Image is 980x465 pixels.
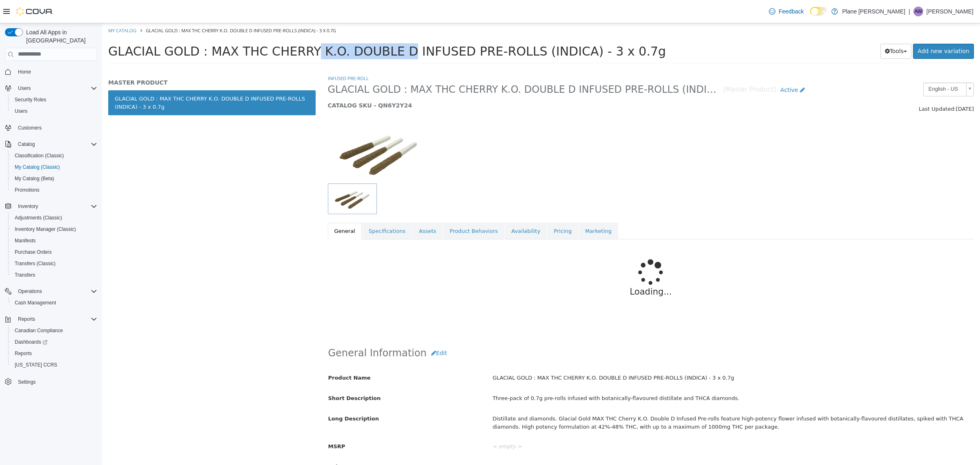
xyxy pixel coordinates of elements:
[11,151,97,161] span: Classification (Classic)
[621,63,674,70] small: [Master Product]
[854,83,872,89] span: [DATE]
[226,322,872,338] h2: General Information
[6,56,214,63] h5: MASTER PRODUCT
[11,270,97,280] span: Transfers
[477,199,516,217] a: Marketing
[445,199,476,217] a: Pricing
[11,337,51,347] a: Dashboards
[11,247,55,257] a: Purchase Orders
[15,376,97,387] span: Settings
[11,185,97,195] span: Promotions
[778,20,810,36] button: Tools
[11,106,97,116] span: Users
[11,298,59,308] a: Cash Management
[8,269,100,281] button: Transfers
[8,161,100,173] button: My Catalog (Classic)
[11,298,97,308] span: Cash Management
[325,322,350,338] button: Edit
[6,21,564,35] span: GLACIAL GOLD : MAX THC CHERRY K.O. DOUBLE D INFUSED PRE-ROLLS (INDICA) - 3 x 0.7g
[8,297,100,309] button: Cash Management
[18,85,31,92] span: Users
[11,185,43,195] a: Promotions
[15,108,27,114] span: Users
[8,348,100,359] button: Reports
[2,313,100,325] button: Reports
[2,286,100,297] button: Operations
[927,7,973,16] p: [PERSON_NAME]
[15,286,97,296] span: Operations
[5,63,97,409] nav: Complex example
[15,83,34,93] button: Users
[15,300,56,306] span: Cash Management
[15,314,97,324] span: Reports
[15,260,56,267] span: Transfers (Classic)
[11,162,97,172] span: My Catalog (Classic)
[15,327,63,334] span: Canadian Compliance
[15,286,45,296] button: Operations
[914,7,922,16] span: AW
[11,247,97,257] span: Purchase Orders
[674,59,707,74] a: Active
[8,212,100,224] button: Adjustments (Classic)
[11,224,97,234] span: Inventory Manager (Classic)
[15,164,60,170] span: My Catalog (Classic)
[15,67,97,77] span: Home
[909,7,910,16] p: |
[226,351,269,358] span: Product Name
[384,437,878,451] div: < empty >
[11,106,31,116] a: Users
[11,270,38,280] a: Transfers
[11,174,97,183] span: My Catalog (Beta)
[11,259,97,268] span: Transfers (Classic)
[2,83,100,94] button: Users
[15,83,97,93] span: Users
[11,151,67,161] a: Classification (Classic)
[2,66,100,78] button: Home
[260,199,310,217] a: Specifications
[18,69,31,75] span: Home
[226,420,243,426] span: MSRP
[11,236,39,246] a: Manifests
[226,199,260,217] a: General
[15,272,35,278] span: Transfers
[18,125,42,131] span: Customers
[2,376,100,387] button: Settings
[11,162,63,172] a: My Catalog (Classic)
[403,199,445,217] a: Availability
[8,184,100,196] button: Promotions
[18,316,35,322] span: Reports
[15,339,47,345] span: Dashboards
[15,96,46,103] span: Security Roles
[8,258,100,269] button: Transfers (Classic)
[11,360,97,370] span: Washington CCRS
[23,28,97,45] span: Load All Apps in [GEOGRAPHIC_DATA]
[15,139,38,149] button: Catalog
[15,350,32,357] span: Reports
[8,150,100,161] button: Classification (Classic)
[341,199,402,217] a: Product Behaviors
[15,201,97,211] span: Inventory
[15,377,39,387] a: Settings
[15,249,52,255] span: Purchase Orders
[8,235,100,246] button: Manifests
[11,337,97,347] span: Dashboards
[226,440,266,447] span: Release Date
[18,141,35,148] span: Catalog
[11,349,97,358] span: Reports
[11,326,97,335] span: Canadian Compliance
[15,123,97,133] span: Customers
[8,325,100,336] button: Canadian Compliance
[15,175,54,182] span: My Catalog (Beta)
[226,52,267,58] a: Infused Pre-Roll
[11,326,66,335] a: Canadian Compliance
[11,259,59,268] a: Transfers (Classic)
[11,213,65,223] a: Adjustments (Classic)
[6,67,214,92] a: GLACIAL GOLD : MAX THC CHERRY K.O. DOUBLE D INFUSED PRE-ROLLS (INDICA) - 3 x 0.7g
[15,215,62,221] span: Adjustments (Classic)
[11,95,97,105] span: Security Roles
[15,152,64,159] span: Classification (Classic)
[11,360,60,370] a: [US_STATE] CCRS
[2,139,100,150] button: Catalog
[226,60,621,73] span: GLACIAL GOLD : MAX THC CHERRY K.O. DOUBLE D INFUSED PRE-ROLLS (INDICA) - 3 x 0.7g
